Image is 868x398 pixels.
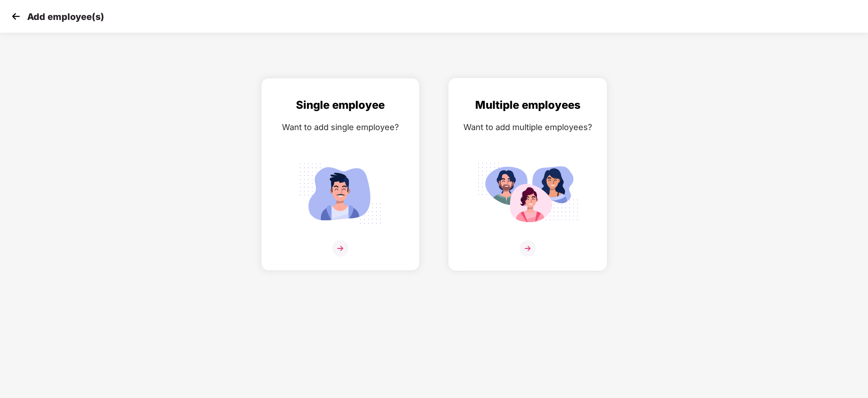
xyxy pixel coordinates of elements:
[9,10,23,23] img: svg+xml;base64,PHN2ZyB4bWxucz0iaHR0cDovL3d3dy53My5vcmcvMjAwMC9zdmciIHdpZHRoPSIzMCIgaGVpZ2h0PSIzMC...
[458,97,597,114] div: Multiple employees
[477,158,578,229] img: svg+xml;base64,PHN2ZyB4bWxucz0iaHR0cDovL3d3dy53My5vcmcvMjAwMC9zdmciIGlkPSJNdWx0aXBsZV9lbXBsb3llZS...
[520,240,536,257] img: svg+xml;base64,PHN2ZyB4bWxucz0iaHR0cDovL3d3dy53My5vcmcvMjAwMC9zdmciIHdpZHRoPSIzNiIgaGVpZ2h0PSIzNi...
[458,121,597,134] div: Want to add multiple employees?
[290,158,391,229] img: svg+xml;base64,PHN2ZyB4bWxucz0iaHR0cDovL3d3dy53My5vcmcvMjAwMC9zdmciIGlkPSJTaW5nbGVfZW1wbG95ZWUiIH...
[271,97,410,114] div: Single employee
[332,240,348,257] img: svg+xml;base64,PHN2ZyB4bWxucz0iaHR0cDovL3d3dy53My5vcmcvMjAwMC9zdmciIHdpZHRoPSIzNiIgaGVpZ2h0PSIzNi...
[27,11,104,22] p: Add employee(s)
[271,121,410,134] div: Want to add single employee?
